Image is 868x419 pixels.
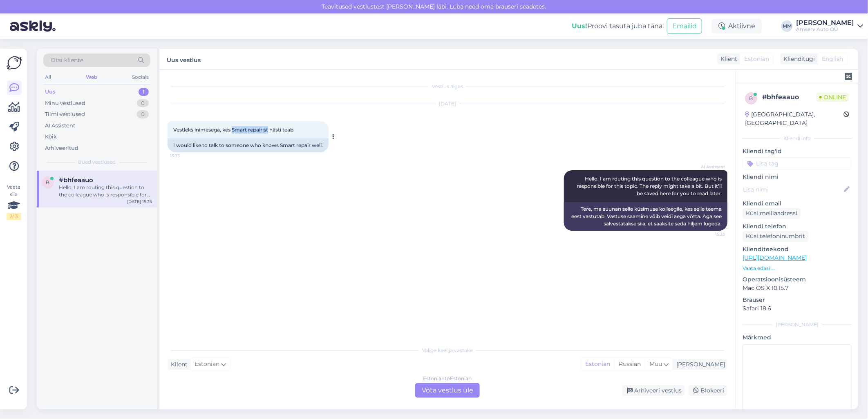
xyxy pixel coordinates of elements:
div: Socials [130,72,150,82]
div: Arhiveeritud [45,144,78,152]
span: b [749,95,753,101]
span: AI Assistent [694,164,725,170]
input: Lisa tag [743,157,852,169]
span: Estonian [195,360,219,369]
div: Klient [168,360,188,369]
input: Lisa nimi [743,185,842,194]
img: zendesk [845,73,852,80]
div: Web [84,72,99,82]
div: MM [781,20,793,32]
div: Tere, ma suunan selle küsimuse kolleegile, kes selle teema eest vastutab. Vastuse saamine võib ve... [564,202,727,231]
div: AI Assistent [45,122,75,130]
a: [URL][DOMAIN_NAME] [743,254,807,261]
span: #bhfeaauo [59,176,93,184]
div: # bhfeaauo [762,92,816,102]
div: Kõik [45,133,57,141]
div: Võta vestlus üle [415,383,480,398]
p: Klienditeekond [743,245,852,254]
span: 15:33 [170,153,201,159]
div: Vestlus algas [168,83,727,90]
div: Proovi tasuta juba täna: [572,21,664,31]
p: Operatsioonisüsteem [743,275,852,284]
div: Tiimi vestlused [45,110,85,118]
label: Uus vestlus [167,53,201,65]
span: 15:33 [694,231,725,237]
div: [DATE] [168,100,727,107]
span: Muu [649,360,662,368]
div: Vaata siia [7,183,21,220]
div: [PERSON_NAME] [796,20,854,26]
p: Kliendi email [743,199,852,208]
p: Vaata edasi ... [743,265,852,272]
div: Arhiveeri vestlus [622,385,685,396]
div: Küsi meiliaadressi [743,208,801,219]
div: [PERSON_NAME] [673,360,725,369]
div: Aktiivne [712,19,762,33]
button: Emailid [667,18,702,34]
span: Vestleks inimesega, kes Smart repairist hästi teab. [173,127,295,133]
div: 0 [137,110,149,118]
span: Estonian [744,55,769,63]
div: All [43,72,53,82]
div: Blokeeri [688,385,727,396]
div: Valige keel ja vastake [168,347,727,354]
div: Uus [45,88,56,96]
p: Märkmed [743,333,852,342]
span: Uued vestlused [78,158,116,166]
div: Estonian [581,358,614,370]
span: Hello, I am routing this question to the colleague who is responsible for this topic. The reply m... [577,176,723,196]
div: Hello, I am routing this question to the colleague who is responsible for this topic. The reply m... [59,184,152,198]
div: [GEOGRAPHIC_DATA], [GEOGRAPHIC_DATA] [745,110,843,127]
div: Amserv Auto OÜ [796,26,854,33]
span: b [46,179,50,185]
div: [DATE] 15:33 [127,198,152,205]
b: Uus! [572,22,587,30]
div: Estonian to Estonian [423,375,472,382]
div: 0 [137,99,149,107]
span: English [822,55,843,63]
div: Küsi telefoninumbrit [743,231,808,242]
p: Kliendi tag'id [743,147,852,156]
p: Brauser [743,296,852,304]
p: Safari 18.6 [743,304,852,313]
span: Otsi kliente [51,56,83,65]
span: Online [816,93,849,102]
div: 2 / 3 [7,213,21,220]
div: Minu vestlused [45,99,85,107]
p: Mac OS X 10.15.7 [743,284,852,292]
div: Kliendi info [743,135,852,142]
div: [PERSON_NAME] [743,321,852,328]
div: 1 [139,88,149,96]
a: [PERSON_NAME]Amserv Auto OÜ [796,20,863,33]
p: Kliendi nimi [743,173,852,181]
div: I would like to talk to someone who knows Smart repair well. [168,138,329,152]
div: Klient [717,55,737,63]
p: Kliendi telefon [743,222,852,231]
div: Russian [614,358,645,370]
img: Askly Logo [7,55,22,71]
div: Klienditugi [780,55,815,63]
